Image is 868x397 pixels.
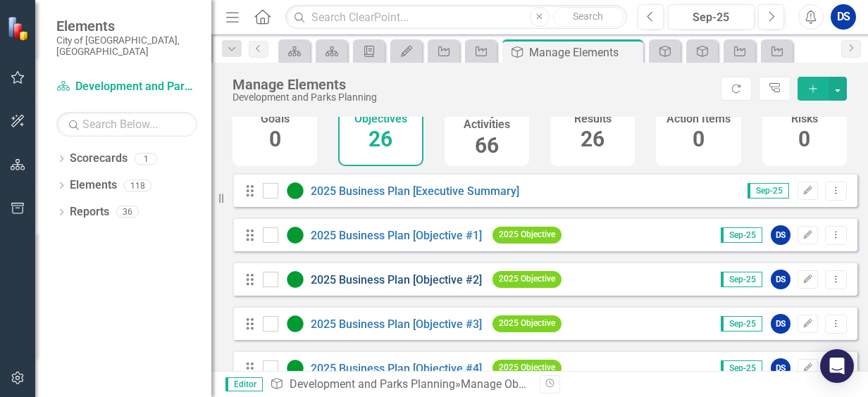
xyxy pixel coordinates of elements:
[354,113,407,125] h4: Objectives
[721,360,762,376] span: Sep-25
[573,11,603,22] span: Search
[721,227,762,243] span: Sep-25
[475,133,499,158] span: 66
[668,4,755,30] button: Sep-25
[311,273,482,286] a: 2025 Business Plan [Objective #2]
[290,377,455,391] a: Development and Parks Planning
[287,315,304,332] img: Proceeding as Anticipated
[771,314,790,334] div: DS
[798,127,810,151] span: 0
[748,183,789,198] span: Sep-25
[791,113,818,125] h4: Risks
[269,127,281,151] span: 0
[492,315,562,332] span: 2025 Objective
[492,271,562,287] span: 2025 Objective
[311,229,482,242] a: 2025 Business Plan [Objective #1]
[232,92,714,103] div: Development and Parks Planning
[287,182,304,199] img: Proceeding as Anticipated
[666,113,731,125] h4: Action Items
[287,227,304,244] img: Proceeding as Anticipated
[574,113,612,125] h4: Results
[287,271,304,288] img: Proceeding as Anticipated
[453,106,521,131] h4: Key Activities
[311,317,482,331] a: 2025 Business Plan [Objective #3]
[135,153,157,165] div: 1
[116,206,139,218] div: 36
[70,151,128,167] a: Scorecards
[56,112,197,137] input: Search Below...
[693,127,705,151] span: 0
[721,316,762,332] span: Sep-25
[70,204,109,220] a: Reports
[270,377,529,393] div: » Manage Objectives
[529,44,640,61] div: Manage Elements
[771,358,790,378] div: DS
[492,360,562,376] span: 2025 Objective
[225,377,263,391] span: Editor
[721,272,762,287] span: Sep-25
[771,270,790,289] div: DS
[311,362,482,375] a: 2025 Business Plan [Objective #4]
[70,177,117,194] a: Elements
[368,127,392,151] span: 26
[287,360,304,377] img: Proceeding as Anticipated
[7,16,32,41] img: ClearPoint Strategy
[492,227,562,243] span: 2025 Objective
[673,9,750,26] div: Sep-25
[232,77,714,92] div: Manage Elements
[56,79,197,95] a: Development and Parks Planning
[831,4,856,30] button: DS
[56,18,197,34] span: Elements
[311,184,519,198] a: 2025 Business Plan [Executive Summary]
[261,113,290,125] h4: Goals
[771,225,790,245] div: DS
[581,127,604,151] span: 26
[553,7,624,27] button: Search
[124,179,151,191] div: 118
[820,349,854,383] div: Open Intercom Messenger
[285,5,627,30] input: Search ClearPoint...
[56,34,197,58] small: City of [GEOGRAPHIC_DATA], [GEOGRAPHIC_DATA]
